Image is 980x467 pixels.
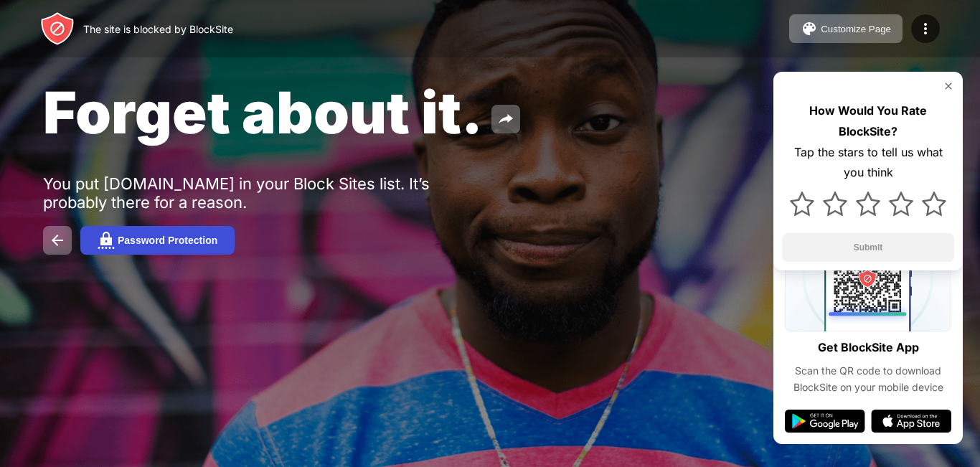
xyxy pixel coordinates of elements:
img: google-play.svg [785,410,865,433]
div: Get BlockSite App [818,337,919,358]
div: Password Protection [118,235,217,246]
img: back.svg [49,232,66,249]
span: Forget about it. [43,77,483,147]
img: share.svg [497,110,514,128]
img: star.svg [823,192,847,216]
img: header-logo.svg [40,11,75,46]
button: Customize Page [789,14,903,43]
img: star.svg [922,192,946,216]
img: password.svg [98,232,115,249]
img: star.svg [790,192,814,216]
img: star.svg [889,192,913,216]
img: app-store.svg [871,410,951,433]
div: How Would You Rate BlockSite? [782,100,954,142]
div: You put [DOMAIN_NAME] in your Block Sites list. It’s probably there for a reason. [43,174,486,212]
img: rate-us-close.svg [943,80,954,92]
img: pallet.svg [801,20,818,37]
button: Password Protection [80,226,235,255]
img: menu-icon.svg [917,20,934,37]
div: Tap the stars to tell us what you think [782,142,954,184]
button: Submit [782,233,954,262]
div: Customize Page [821,24,891,34]
div: The site is blocked by BlockSite [83,23,233,35]
img: star.svg [856,192,880,216]
div: Scan the QR code to download BlockSite on your mobile device [785,363,951,395]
